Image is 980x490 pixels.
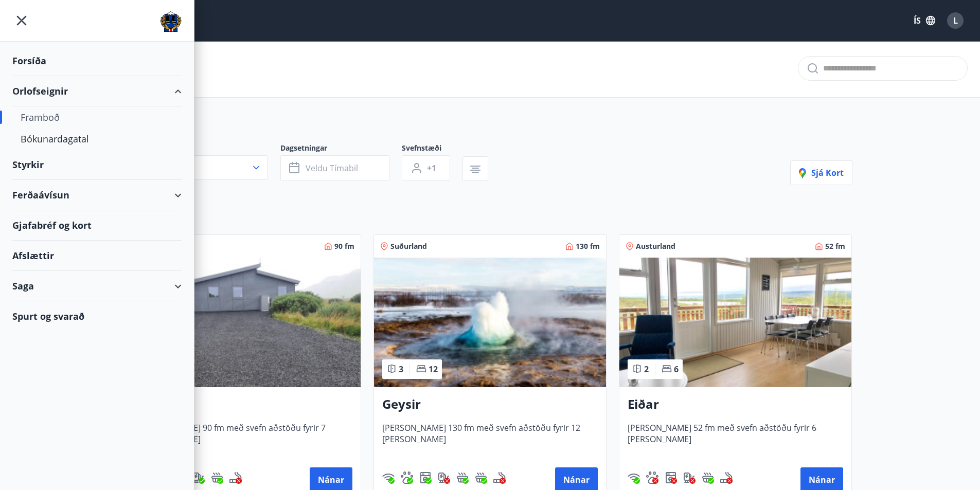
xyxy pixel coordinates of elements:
[21,128,173,150] div: Bókunardagatal
[493,471,506,484] img: QNIUl6Cv9L9rHgMXwuzGLuiJOj7RKqxk9mBFPqjq.svg
[619,258,851,387] img: Paella dish
[720,471,733,484] img: QNIUl6Cv9L9rHgMXwuzGLuiJOj7RKqxk9mBFPqjq.svg
[429,364,438,375] span: 12
[943,8,968,33] button: L
[137,422,352,456] span: [PERSON_NAME] 90 fm með svefn aðstöðu fyrir 7 [PERSON_NAME]
[475,471,487,484] img: h89QDIuHlAdpqTriuIvuEWkTH976fOgBEOOeu1mi.svg
[374,258,606,387] img: Paella dish
[12,150,182,180] div: Styrkir
[399,364,403,375] span: 3
[628,422,843,456] span: [PERSON_NAME] 52 fm með svefn aðstöðu fyrir 6 [PERSON_NAME]
[456,471,469,484] img: SJj2vZRIhV3BpGWEavGrun1QpCHThV64o0tEtO0y.svg
[419,471,432,484] img: Dl16BY4EX9PAW649lg1C3oBuIaAsR6QVDQBO2cTm.svg
[382,422,598,456] span: [PERSON_NAME] 130 fm með svefn aðstöðu fyrir 12 [PERSON_NAME]
[644,364,649,375] span: 2
[401,471,413,484] img: pxcaIm5dSOV3FS4whs1soiYWTwFQvksT25a9J10C.svg
[211,471,223,484] img: h89QDIuHlAdpqTriuIvuEWkTH976fOgBEOOeu1mi.svg
[493,471,506,484] div: Reykingar / Vape
[665,471,677,484] div: Þvottavél
[382,395,598,414] h3: Geysir
[280,143,402,155] span: Dagsetningar
[137,395,352,414] h3: Flúðir
[646,471,658,484] div: Gæludýr
[628,471,640,484] img: HJRyFFsYp6qjeUYhR4dAD8CaCEsnIFYZ05miwXoh.svg
[12,11,31,30] button: menu
[390,241,427,251] span: Suðurland
[799,167,844,178] span: Sjá kort
[12,210,182,241] div: Gjafabréf og kort
[192,471,205,484] div: Hleðslustöð fyrir rafbíla
[683,471,696,484] div: Hleðslustöð fyrir rafbíla
[12,180,182,210] div: Ferðaávísun
[280,155,389,181] button: Veldu tímabil
[21,106,173,128] div: Framboð
[636,241,675,251] span: Austurland
[953,15,958,26] span: L
[438,471,450,484] img: nH7E6Gw2rvWFb8XaSdRp44dhkQaj4PJkOoRYItBQ.svg
[12,76,182,106] div: Orlofseignir
[628,395,843,414] h3: Eiðar
[683,471,696,484] img: nH7E6Gw2rvWFb8XaSdRp44dhkQaj4PJkOoRYItBQ.svg
[402,143,462,155] span: Svefnstæði
[825,241,845,251] span: 52 fm
[192,471,205,484] img: nH7E6Gw2rvWFb8XaSdRp44dhkQaj4PJkOoRYItBQ.svg
[475,471,487,484] div: Heitur pottur
[628,471,640,484] div: Þráðlaust net
[456,471,469,484] div: Rafmagnspottur
[129,258,361,387] img: Paella dish
[160,11,182,32] img: union_logo
[674,364,679,375] span: 6
[908,11,941,30] button: ÍS
[419,471,432,484] div: Þvottavél
[382,471,395,484] div: Þráðlaust net
[12,301,182,331] div: Spurt og svarað
[306,162,358,174] span: Veldu tímabil
[720,471,733,484] div: Reykingar / Vape
[665,471,677,484] img: Dl16BY4EX9PAW649lg1C3oBuIaAsR6QVDQBO2cTm.svg
[12,46,182,76] div: Forsíða
[211,471,223,484] div: Heitur pottur
[702,471,714,484] img: h89QDIuHlAdpqTriuIvuEWkTH976fOgBEOOeu1mi.svg
[646,471,658,484] img: pxcaIm5dSOV3FS4whs1soiYWTwFQvksT25a9J10C.svg
[12,241,182,271] div: Afslættir
[229,471,242,484] img: QNIUl6Cv9L9rHgMXwuzGLuiJOj7RKqxk9mBFPqjq.svg
[702,471,714,484] div: Heitur pottur
[401,471,413,484] div: Gæludýr
[12,271,182,301] div: Saga
[128,155,268,180] button: Allt
[427,162,436,174] span: +1
[229,471,242,484] div: Reykingar / Vape
[334,241,354,251] span: 90 fm
[382,471,395,484] img: HJRyFFsYp6qjeUYhR4dAD8CaCEsnIFYZ05miwXoh.svg
[790,160,852,185] button: Sjá kort
[402,155,450,181] button: +1
[128,143,280,155] span: Svæði
[438,471,450,484] div: Hleðslustöð fyrir rafbíla
[576,241,600,251] span: 130 fm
